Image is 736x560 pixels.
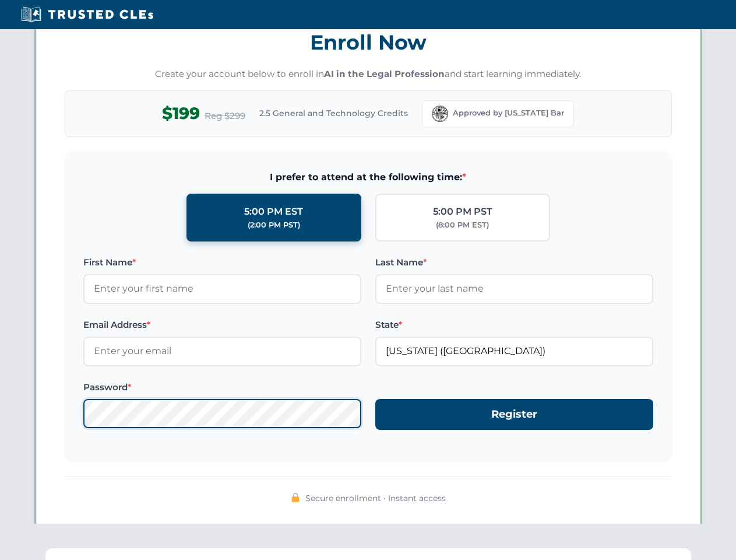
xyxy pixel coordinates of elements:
[244,204,303,219] div: 5:00 PM EST
[375,337,653,366] input: Florida (FL)
[375,274,653,303] input: Enter your last name
[83,337,361,366] input: Enter your email
[375,256,653,269] label: Last Name
[305,492,446,505] span: Secure enrollment • Instant access
[65,68,672,81] p: Create your account below to enroll in and start learning immediately.
[83,380,361,394] label: Password
[83,170,653,185] span: I prefer to attend at the following time:
[291,493,300,502] img: 🔒
[83,274,361,303] input: Enter your first name
[433,204,492,219] div: 5:00 PM PST
[83,318,361,332] label: Email Address
[259,107,408,120] span: 2.5 General and Technology Credits
[205,109,245,123] span: Reg $299
[65,24,672,61] h3: Enroll Now
[453,107,564,119] span: Approved by [US_STATE] Bar
[162,100,200,127] span: $199
[324,68,445,79] strong: AI in the Legal Profession
[17,6,157,23] img: Trusted CLEs
[375,399,653,430] button: Register
[375,318,653,332] label: State
[248,219,300,231] div: (2:00 PM PST)
[432,106,448,122] img: Florida Bar
[436,219,489,231] div: (8:00 PM EST)
[83,256,361,269] label: First Name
